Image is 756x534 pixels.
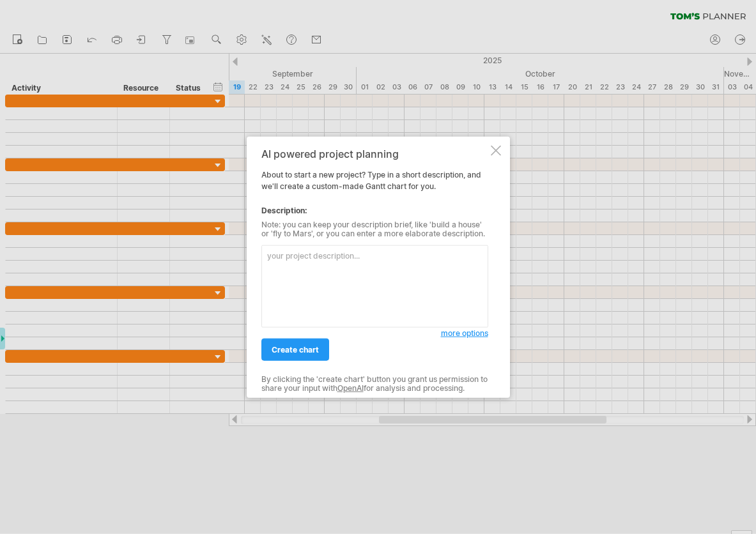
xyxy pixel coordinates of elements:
div: AI powered project planning [261,148,488,160]
a: create chart [261,339,329,361]
span: create chart [272,345,319,355]
div: About to start a new project? Type in a short description, and we'll create a custom-made Gantt c... [261,148,488,386]
div: By clicking the 'create chart' button you grant us permission to share your input with for analys... [261,375,488,393]
div: Description: [261,205,488,217]
a: more options [441,328,488,339]
div: Note: you can keep your description brief, like 'build a house' or 'fly to Mars', or you can ente... [261,220,488,239]
a: OpenAI [337,383,364,393]
span: more options [441,328,488,338]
